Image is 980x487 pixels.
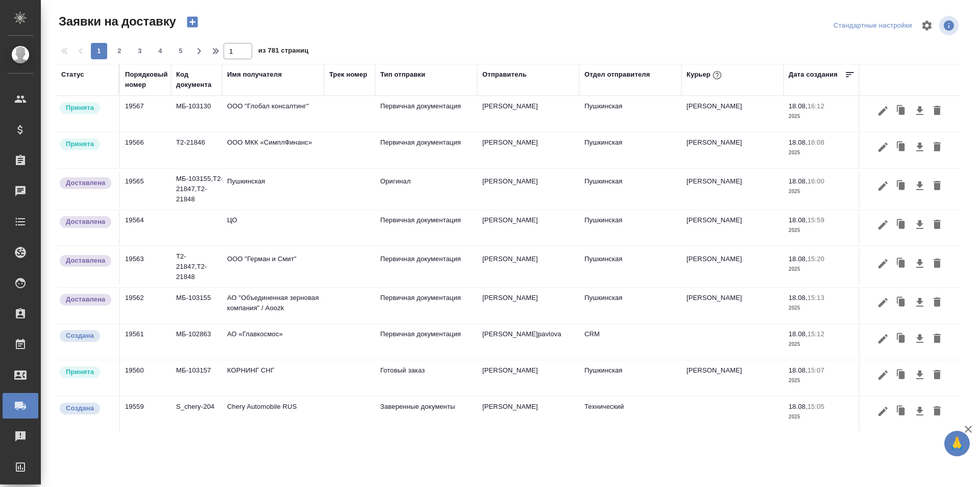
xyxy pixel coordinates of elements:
td: [PERSON_NAME] [477,96,579,132]
button: Редактировать [874,254,892,273]
td: S_chery-204 [171,397,222,432]
p: Принята [66,367,94,377]
div: Отдел отправителя [584,69,650,80]
span: 4 [152,46,168,56]
td: Оригинал [375,171,477,207]
td: Пушкинская [222,171,324,207]
p: 2025 [789,225,855,236]
button: Клонировать [892,176,911,196]
p: 18.08, [789,138,807,146]
button: 2 [111,43,128,59]
p: 2025 [789,376,855,386]
td: [PERSON_NAME] [681,96,783,132]
td: [PERSON_NAME] [681,171,783,207]
div: Курьер назначен [59,137,114,151]
div: Статус [61,69,84,80]
div: Документы доставлены, фактическая дата доставки проставиться автоматически [59,293,114,307]
td: 19562 [120,288,171,323]
p: 15:59 [807,216,824,224]
button: Редактировать [874,329,892,349]
button: Клонировать [892,101,911,121]
div: Код документа [176,69,217,90]
td: [PERSON_NAME] [681,210,783,246]
td: [PERSON_NAME] [681,288,783,323]
button: Удалить [928,215,946,235]
div: Отправитель [482,69,527,80]
p: 16:00 [807,177,824,185]
p: Принята [66,139,94,149]
div: Курьер назначен [59,101,114,115]
td: КОРНИНГ СНГ [222,360,324,396]
td: 19561 [120,324,171,360]
button: Скачать [911,101,928,121]
p: Создана [66,331,94,341]
p: 15:13 [807,294,824,302]
p: 2025 [789,111,855,122]
span: из 781 страниц [258,44,308,59]
p: Принята [66,103,94,113]
button: Клонировать [892,402,911,421]
span: Заявки на доставку [56,13,176,30]
p: Доставлена [66,256,105,266]
p: 15:07 [807,366,824,374]
td: АО "Объединенная зерновая компания" / Aoozk [222,288,324,323]
div: Трек номер [329,69,367,80]
button: 3 [132,43,148,59]
p: 18.08, [789,403,807,410]
td: Пушкинская [579,171,681,207]
button: Удалить [928,254,946,273]
td: Первичная документация [375,132,477,168]
button: Клонировать [892,329,911,349]
p: 2025 [789,412,855,422]
p: Доставлена [66,294,105,305]
td: 19566 [120,132,171,168]
div: Имя получателя [227,69,282,80]
button: Удалить [928,137,946,157]
td: 19559 [120,397,171,432]
td: Первичная документация [375,210,477,246]
span: Посмотреть информацию [939,16,961,35]
button: Удалить [928,176,946,196]
button: Удалить [928,365,946,385]
button: Скачать [911,329,928,349]
div: Документы доставлены, фактическая дата доставки проставиться автоматически [59,254,114,268]
button: Редактировать [874,101,892,121]
td: 19563 [120,249,171,285]
td: 19565 [120,171,171,207]
td: ООО "Герман и Смит" [222,249,324,285]
td: [PERSON_NAME] [477,397,579,432]
p: 18.08, [789,216,807,224]
p: 2025 [789,339,855,350]
p: Доставлена [66,217,105,227]
p: 16:08 [807,138,824,146]
p: 15:05 [807,403,824,410]
div: Документы доставлены, фактическая дата доставки проставиться автоматически [59,176,114,190]
button: Скачать [911,215,928,235]
button: Скачать [911,365,928,385]
span: 🙏 [948,433,966,454]
div: Новая заявка, еще не передана в работу [59,402,114,415]
td: МБ-103155,Т2-21847,Т2-21848 [171,169,222,210]
span: 3 [132,46,148,56]
td: Технический [579,397,681,432]
button: Редактировать [874,137,892,157]
p: 15:20 [807,255,824,263]
td: [PERSON_NAME] [477,210,579,246]
button: 5 [173,43,189,59]
td: АО «Главкосмос» [222,324,324,360]
span: 2 [111,46,128,56]
div: Новая заявка, еще не передана в работу [59,329,114,343]
div: split button [831,18,915,34]
div: Курьер [687,68,724,82]
div: Документы доставлены, фактическая дата доставки проставиться автоматически [59,215,114,229]
td: Пушкинская [579,96,681,132]
div: Порядковый номер [125,69,168,90]
td: ЦО [222,210,324,246]
td: Пушкинская [579,288,681,323]
td: Готовый заказ [375,360,477,396]
td: Первичная документация [375,249,477,285]
p: 16:12 [807,102,824,110]
td: 19560 [120,360,171,396]
td: [PERSON_NAME]pavlova [477,324,579,360]
button: Скачать [911,137,928,157]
